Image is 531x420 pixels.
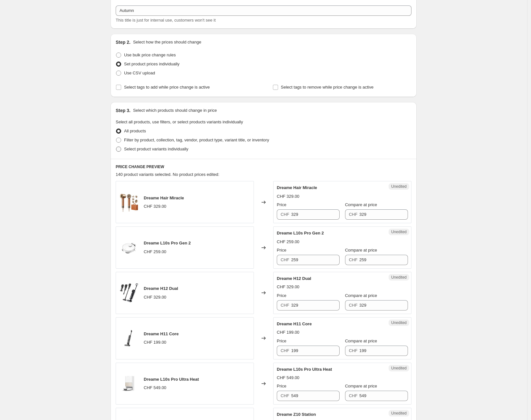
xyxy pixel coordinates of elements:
input: 30% off holiday sale [116,5,411,16]
span: Dreame H12 Dual [144,286,178,291]
img: H11CORE_80x.jpg [119,329,139,348]
span: Compare at price [345,384,377,388]
span: Use bulk price change rules [124,52,176,57]
div: CHF 259.00 [277,239,299,245]
h2: Step 3. [116,107,130,114]
span: CHF [349,348,358,353]
span: CHF [281,348,289,353]
span: Select tags to remove while price change is active [281,85,374,90]
span: Price [277,202,286,207]
div: CHF 549.00 [144,385,166,391]
span: Unedited [391,320,407,325]
span: Unedited [391,184,407,189]
span: Price [277,384,286,388]
span: Dreame H11 Core [277,321,312,326]
span: CHF [281,393,289,398]
span: Select all products, use filters, or select products variants individually [116,119,243,124]
p: Select which products should change in price [133,107,217,114]
span: Dreame Hair Miracle [277,185,317,190]
span: Dreame L10s Pro Ultra Heat [144,377,199,382]
span: Compare at price [345,339,377,343]
img: 11_42e9bc20-1e37-4843-9e66-fdeddf198955_80x.jpg [119,238,139,257]
span: Unedited [391,366,407,371]
span: CHF [349,303,358,308]
div: CHF 329.00 [144,294,166,301]
span: Price [277,248,286,253]
span: CHF [349,257,358,262]
span: Use CSV upload [124,71,155,75]
span: 140 product variants selected. No product prices edited: [116,172,219,177]
div: CHF 549.00 [277,375,299,381]
span: CHF [349,212,358,217]
span: Dreame Z10 Station [277,412,316,417]
span: Compare at price [345,293,377,298]
img: 01miracle_onboxing_80x.jpg [119,193,139,212]
span: Price [277,293,286,298]
span: Dreame H11 Core [144,331,179,336]
span: CHF [281,257,289,262]
h6: PRICE CHANGE PREVIEW [116,164,411,169]
div: CHF 329.00 [277,193,299,200]
div: CHF 329.00 [144,203,166,210]
span: Dreame H12 Dual [277,276,311,281]
span: Dreame L10s Pro Gen 2 [277,231,324,235]
span: Set product prices individually [124,62,179,66]
span: Select tags to add while price change is active [124,85,210,90]
div: CHF 199.00 [144,339,166,346]
span: Dreame L10s Pro Gen 2 [144,241,191,245]
span: Unedited [391,229,407,234]
div: CHF 329.00 [277,284,299,290]
span: Select product variants individually [124,147,188,151]
span: Unedited [391,275,407,280]
img: 00_80x.jpg [119,283,139,302]
span: Compare at price [345,248,377,253]
span: CHF [281,212,289,217]
span: Unedited [391,411,407,416]
span: Filter by product, collection, tag, vendor, product type, variant title, or inventory [124,138,269,142]
span: Dreame Hair Miracle [144,196,184,200]
img: 5_ceb6159c-76e9-4d8e-b8e1-b0f5f568239f_80x.jpg [119,374,139,393]
h2: Step 2. [116,39,130,45]
span: CHF [281,303,289,308]
span: CHF [349,393,358,398]
div: CHF 259.00 [144,249,166,255]
span: Price [277,339,286,343]
span: Compare at price [345,202,377,207]
span: All products [124,129,146,133]
span: This title is just for internal use, customers won't see it [116,18,216,23]
p: Select how the prices should change [133,39,201,45]
div: CHF 199.00 [277,329,299,336]
span: Dreame L10s Pro Ultra Heat [277,367,332,372]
